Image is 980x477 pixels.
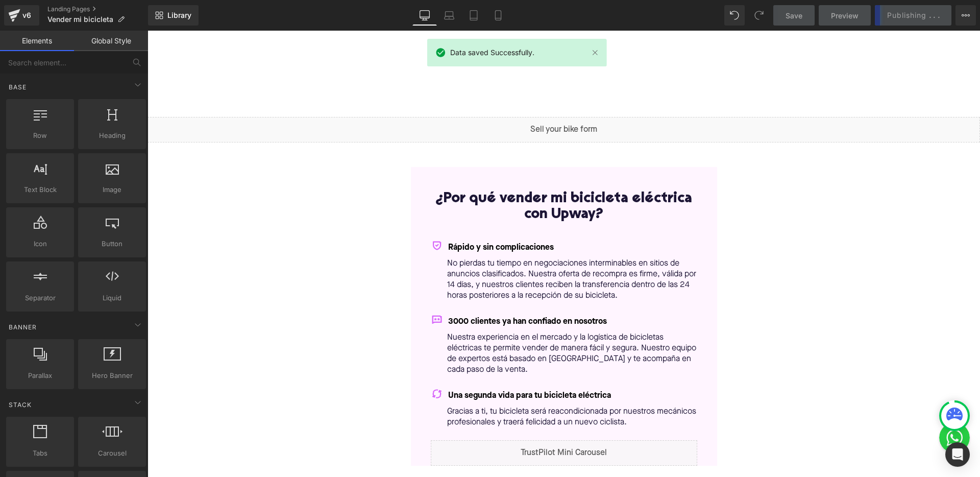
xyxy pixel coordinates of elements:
[81,184,143,195] span: Image
[301,213,406,221] span: Rápido y sin complicaciones
[486,5,510,26] a: Mobile
[300,228,550,271] p: No pierdas tu tiempo en negociaciones interminables en sitios de anuncios clasificados. Nuestra o...
[786,10,802,21] span: Save
[167,11,191,20] span: Library
[301,361,463,369] span: Una segunda vida para tu bicicleta eléctrica
[81,130,143,141] span: Heading
[749,5,769,26] button: Redo
[74,31,148,51] a: Global Style
[792,392,822,422] img: Whatsapp
[148,5,199,26] a: New Library
[9,370,71,381] span: Parallax
[8,400,33,410] span: Stack
[819,5,871,26] a: Preview
[724,5,745,26] button: Undo
[9,238,71,249] span: Icon
[300,302,550,345] p: Nuestra experiencia en el mercado y la logística de bicicletas eléctricas te permite vender de ma...
[461,5,486,26] a: Tablet
[9,184,71,195] span: Text Block
[9,293,71,303] span: Separator
[301,287,459,295] span: 3000 clientes ya han confiado en nosotros
[9,448,71,459] span: Tabs
[8,322,38,332] span: Banner
[81,370,143,381] span: Hero Banner
[47,5,148,13] a: Landing Pages
[81,448,143,459] span: Carousel
[955,5,976,26] button: More
[81,293,143,303] span: Liquid
[450,47,534,58] span: Data saved Successfully.
[81,238,143,249] span: Button
[283,161,550,193] h2: ¿Por qué vender mi bicicleta eléctrica con Upway?
[47,15,113,23] span: Vender mi bicicleta
[8,82,28,92] span: Base
[20,9,33,22] div: v6
[9,130,71,141] span: Row
[300,376,550,397] p: Gracias a ti, tu bicicleta será reacondicionada por nuestros mecánicos profesionales y traerá fel...
[4,5,39,26] a: v6
[831,10,859,21] span: Preview
[412,5,437,26] a: Desktop
[437,5,461,26] a: Laptop
[945,442,970,467] div: Open Intercom Messenger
